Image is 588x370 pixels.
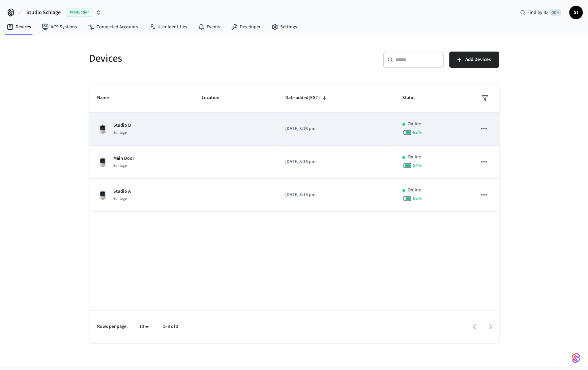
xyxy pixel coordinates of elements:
p: Online [408,121,421,128]
p: Main Door [113,155,134,162]
p: [DATE] 8:16 pm [285,125,386,132]
span: Schlage [113,130,127,135]
a: Devices [1,21,36,33]
img: SeamLogoGradient.69752ec5.svg [572,352,580,363]
p: [DATE] 8:16 pm [285,191,386,198]
p: [DATE] 8:16 pm [285,158,386,165]
h5: Devices [89,52,290,65]
a: Settings [266,21,302,33]
span: St [570,6,582,19]
span: Status [402,93,424,103]
p: Studio B [113,122,131,129]
span: Find by ID [527,9,548,16]
span: Add Devices [465,55,491,64]
img: Schlage Sense Smart Deadbolt with Camelot Trim, Front [97,190,108,201]
div: Find by ID⌘ K [514,6,566,19]
table: sticky table [89,84,499,212]
p: - [201,158,269,165]
span: Date added(EST) [285,93,329,103]
a: Connected Accounts [82,21,143,33]
a: Events [193,21,226,33]
p: Online [408,187,421,194]
img: Schlage Sense Smart Deadbolt with Camelot Trim, Front [97,157,108,167]
img: Schlage Sense Smart Deadbolt with Camelot Trim, Front [97,124,108,134]
p: - [201,125,269,132]
span: Production [66,8,93,17]
button: Add Devices [449,52,499,68]
p: Rows per page: [97,323,128,330]
a: User Identities [143,21,193,33]
p: - [201,191,269,198]
a: ACS Systems [36,21,82,33]
span: Name [97,93,118,103]
span: ⌘ K [550,9,561,16]
span: Schlage [113,163,127,168]
p: Studio A [113,188,131,195]
span: 94 % [413,162,422,169]
span: Studio Schlage [26,8,61,17]
button: St [569,6,583,19]
span: 82 % [413,195,422,202]
a: Developer [226,21,266,33]
span: Location [201,93,228,103]
p: 1–3 of 3 [163,323,178,330]
span: Schlage [113,196,127,202]
span: 82 % [413,129,422,136]
p: Online [408,154,421,161]
div: 10 [136,322,152,332]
